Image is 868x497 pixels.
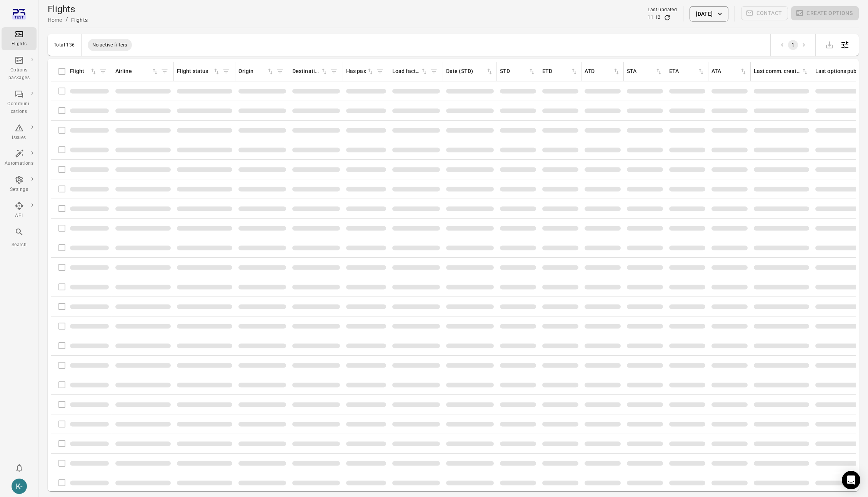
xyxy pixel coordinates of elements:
div: Settings [5,186,33,194]
div: Sort by ATD in ascending order [585,67,620,76]
button: Notifications [12,460,27,475]
span: Filter by airline [159,66,170,77]
div: Options packages [5,66,33,82]
a: Communi-cations [2,87,37,118]
div: Automations [5,160,33,167]
div: Sort by origin in ascending order [238,67,274,76]
div: Last updated [648,6,677,14]
a: API [2,199,37,222]
a: Home [48,17,62,23]
span: Filter by origin [274,66,286,77]
div: Flights [71,16,88,24]
div: Issues [5,134,33,142]
button: Refresh data [663,14,671,22]
div: Total 136 [54,42,75,48]
button: Kristinn - avilabs [8,475,30,497]
div: Flights [5,40,33,48]
button: Search [2,225,37,251]
div: Sort by flight status in ascending order [177,67,220,76]
div: Sort by airline in ascending order [115,67,159,76]
li: / [65,15,68,25]
div: API [5,212,33,220]
div: Sort by destination in ascending order [292,67,328,76]
span: Please make a selection to export [822,41,837,48]
button: Open table configuration [837,37,853,53]
div: Sort by ATA in ascending order [711,67,747,76]
span: Filter by flight status [220,66,232,77]
a: Automations [2,147,37,170]
span: Filter by destination [328,66,340,77]
span: No active filters [88,41,132,49]
span: Please make a selection to create communications [741,6,788,22]
span: Filter by flight [97,66,109,77]
div: Search [5,241,33,249]
div: Communi-cations [5,100,33,116]
a: Flights [2,27,37,50]
div: Open Intercom Messenger [842,471,860,489]
div: Sort by STA in ascending order [627,67,663,76]
span: Filter by has pax [374,66,386,77]
div: Sort by has pax in ascending order [346,67,374,76]
div: Sort by flight in ascending order [70,67,97,76]
div: Sort by date (STD) in ascending order [446,67,493,76]
a: Issues [2,121,37,144]
a: Options packages [2,53,37,84]
div: 11:12 [648,14,660,22]
a: Settings [2,173,37,196]
button: page 1 [788,40,798,50]
button: [DATE] [690,6,728,22]
h1: Flights [48,3,88,15]
div: Sort by ETA in ascending order [669,67,705,76]
div: Sort by load factor in ascending order [392,67,428,76]
nav: Breadcrumbs [48,15,88,25]
div: Sort by STD in ascending order [500,67,536,76]
span: Filter by load factor [428,66,440,77]
div: Sort by ETD in ascending order [542,67,578,76]
div: K- [12,479,27,494]
nav: pagination navigation [777,40,809,50]
span: Please make a selection to create an option package [791,6,859,22]
div: Sort by last communication created in ascending order [754,67,809,76]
